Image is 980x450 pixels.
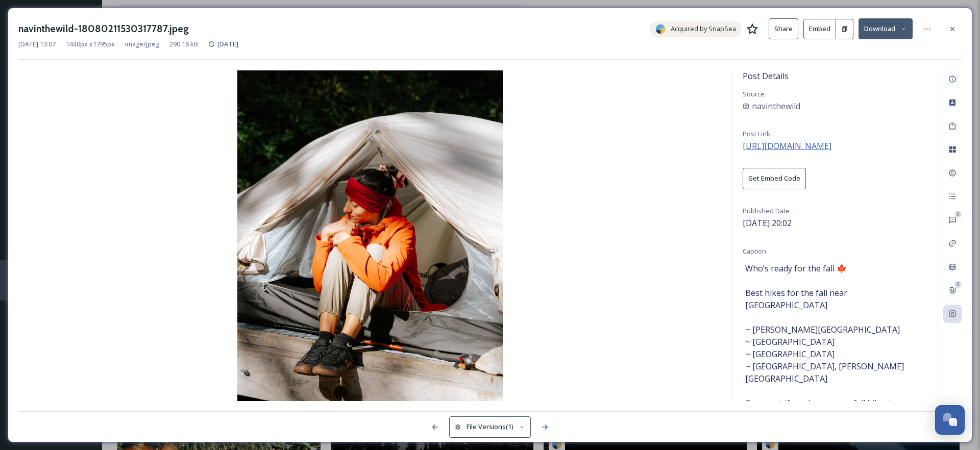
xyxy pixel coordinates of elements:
span: 1440 px x 1795 px [66,39,115,49]
span: [DATE] 13:07 [18,39,56,49]
span: Source [743,89,765,98]
button: Open Chat [935,405,965,435]
span: [DATE] [217,39,238,48]
span: image/jpeg [125,39,159,49]
button: File Versions(1) [449,416,531,437]
span: Published Date [743,206,790,215]
span: navinthewild [752,100,800,112]
span: Post Details [743,70,789,82]
img: navinthewild-18080211530317787.jpeg [18,70,722,401]
span: [DATE] 20:02 [743,217,792,229]
span: Caption [743,246,766,256]
img: snapsea-logo.png [655,24,666,34]
button: Download [859,18,913,39]
button: Share [769,18,798,39]
div: 0 [954,281,962,288]
span: Post Link [743,129,770,138]
a: [URL][DOMAIN_NAME] [743,142,831,151]
button: Get Embed Code [743,168,806,189]
a: navinthewild [743,100,927,112]
div: 0 [954,211,962,218]
span: Acquired by SnapSea [671,24,736,34]
span: 290.16 kB [169,39,198,49]
span: [URL][DOMAIN_NAME] [743,140,831,152]
button: Embed [803,19,836,39]
h3: navinthewild-18080211530317787.jpeg [18,21,189,36]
